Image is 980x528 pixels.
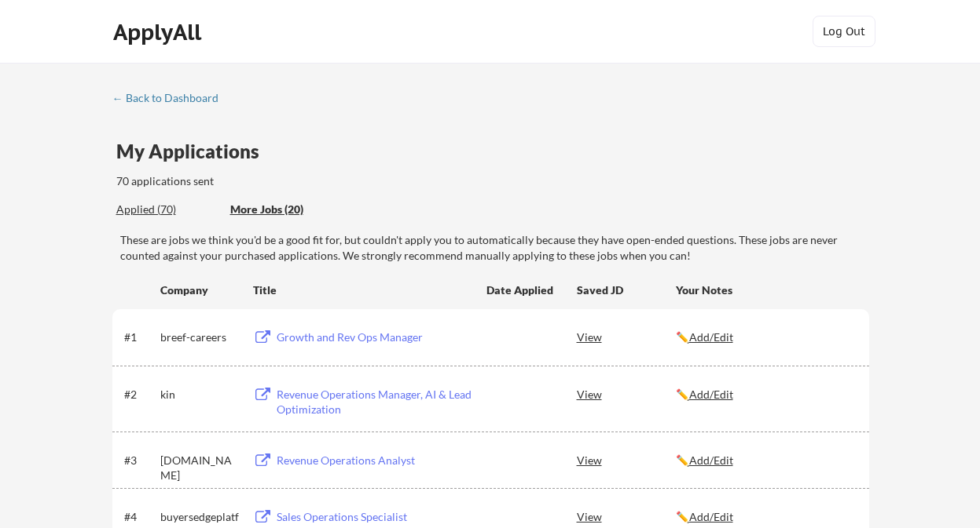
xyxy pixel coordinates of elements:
[277,387,472,417] div: Revenue Operations Manager, AI & Lead Optimization
[124,453,155,468] div: #3
[676,509,855,525] div: ✏️
[112,92,230,107] a: ← Back to Dashboard
[253,282,472,298] div: Title
[676,282,855,298] div: Your Notes
[116,142,272,161] div: My Applications
[124,387,155,402] div: #2
[230,202,346,217] div: More Jobs (20)
[689,453,733,467] u: Add/Edit
[160,453,239,483] div: [DOMAIN_NAME]
[160,282,239,298] div: Company
[577,446,676,474] div: View
[113,19,206,46] div: ApplyAll
[577,322,676,351] div: View
[116,202,218,218] div: These are all the jobs you've been applied to so far.
[577,380,676,408] div: View
[813,16,875,47] button: Log Out
[486,282,556,298] div: Date Applied
[124,509,155,525] div: #4
[112,93,230,104] div: ← Back to Dashboard
[160,387,239,402] div: kin
[160,330,239,345] div: breef-careers
[124,330,155,345] div: #1
[277,330,472,345] div: Growth and Rev Ops Manager
[676,330,855,345] div: ✏️
[676,453,855,468] div: ✏️
[689,330,733,344] u: Add/Edit
[577,275,676,304] div: Saved JD
[689,510,733,523] u: Add/Edit
[120,232,869,263] div: These are jobs we think you'd be a good fit for, but couldn't apply you to automatically because ...
[116,202,218,217] div: Applied (70)
[676,387,855,402] div: ✏️
[277,509,472,525] div: Sales Operations Specialist
[689,388,733,401] u: Add/Edit
[116,173,420,189] div: 70 applications sent
[230,202,346,218] div: These are job applications we think you'd be a good fit for, but couldn't apply you to automatica...
[277,453,472,468] div: Revenue Operations Analyst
